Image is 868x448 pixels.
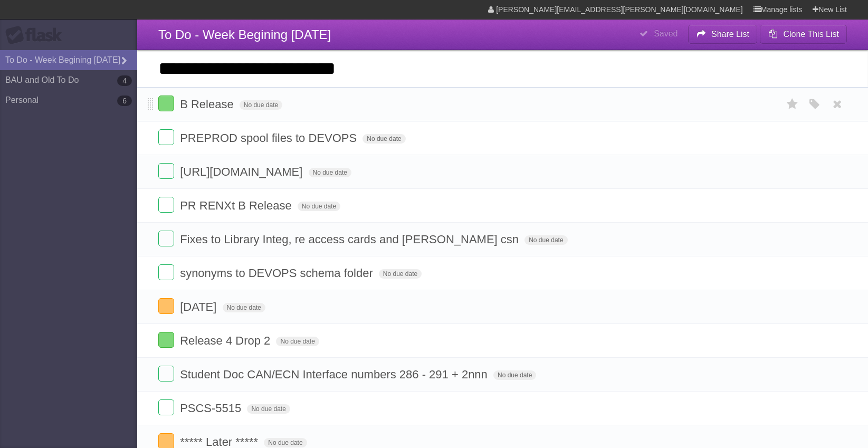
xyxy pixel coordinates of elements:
span: No due date [223,303,265,312]
label: Done [158,129,174,145]
label: Done [158,163,174,179]
span: Fixes to Library Integ, re access cards and [PERSON_NAME] csn [180,233,521,246]
span: No due date [276,337,319,346]
label: Done [158,264,174,280]
span: No due date [298,202,340,211]
span: PR RENXt B Release [180,199,294,212]
button: Share List [688,25,758,44]
span: [DATE] [180,300,219,313]
b: 6 [117,96,132,106]
b: Share List [711,30,749,39]
span: No due date [524,235,567,245]
span: B Release [180,98,236,111]
span: No due date [363,134,405,144]
b: Saved [654,29,678,38]
span: No due date [247,404,290,414]
span: No due date [264,438,307,447]
span: No due date [240,100,282,110]
label: Done [158,332,174,348]
span: No due date [493,370,536,380]
span: Release 4 Drop 2 [180,334,273,347]
span: Student Doc CAN/ECN Interface numbers 286 - 291 + 2nnn [180,368,490,381]
b: 4 [117,75,132,86]
button: Clone This List [760,25,847,44]
label: Done [158,197,174,213]
label: Done [158,366,174,382]
span: To Do - Week Begining [DATE] [158,27,331,42]
span: synonyms to DEVOPS schema folder [180,266,376,280]
div: Flask [5,26,69,45]
span: No due date [379,269,422,279]
span: [URL][DOMAIN_NAME] [180,165,305,178]
label: Done [158,231,174,246]
span: PSCS-5515 [180,402,244,415]
span: PREPROD spool files to DEVOPS [180,131,359,145]
b: Clone This List [783,30,839,39]
span: No due date [309,168,351,177]
label: Done [158,96,174,111]
label: Star task [783,96,803,113]
label: Done [158,399,174,415]
label: Done [158,298,174,314]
